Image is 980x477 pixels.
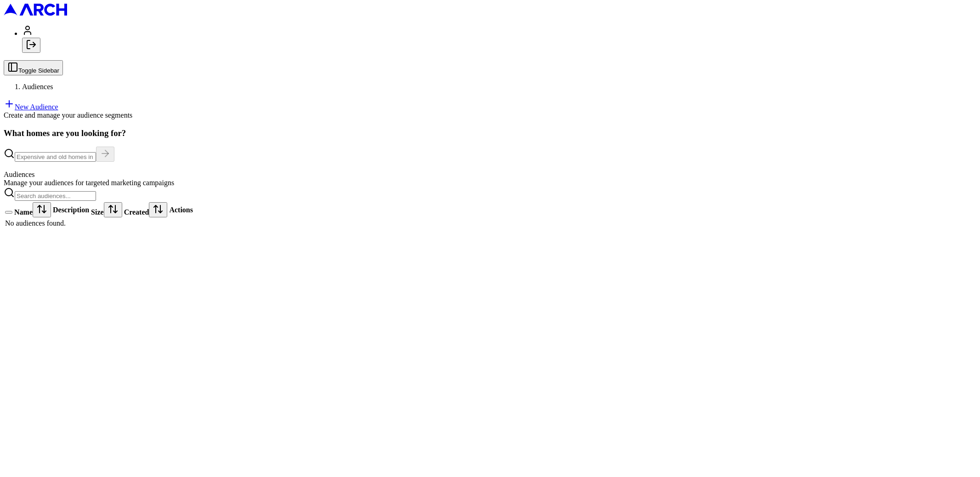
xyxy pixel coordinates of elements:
button: Toggle Sidebar [4,60,63,75]
th: Description [52,202,90,218]
div: Create and manage your audience segments [4,111,976,119]
button: Log out [22,38,40,53]
a: New Audience [4,103,58,111]
div: Manage your audiences for targeted marketing campaigns [4,179,976,187]
div: Audiences [4,170,976,179]
span: Audiences [22,83,53,91]
input: Expensive and old homes in greater SF Bay Area [15,152,96,162]
div: Size [91,202,122,217]
th: Actions [169,202,193,218]
nav: breadcrumb [4,83,976,91]
span: Toggle Sidebar [18,67,59,74]
input: Search audiences... [15,191,96,201]
h3: What homes are you looking for? [4,128,976,138]
div: Name [14,202,51,217]
div: Created [124,202,168,217]
td: No audiences found. [5,219,193,228]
